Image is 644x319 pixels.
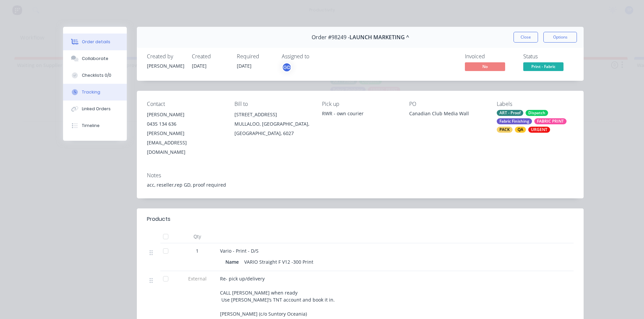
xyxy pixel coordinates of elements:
span: [DATE] [192,63,207,69]
div: ART - Proof [497,110,523,116]
div: URGENT [528,127,550,133]
div: Tracking [82,89,100,95]
div: Contact [147,101,224,107]
div: acc, reseller,rep GD, proof required [147,181,574,188]
button: Print - Fabric [523,62,563,72]
div: Status [523,53,574,60]
span: Order #98249 - [312,34,350,41]
div: Linked Orders [82,106,111,112]
div: [PERSON_NAME] [147,110,224,119]
button: Options [543,32,577,43]
button: Tracking [63,84,127,101]
div: Created [192,53,229,60]
div: Pick up [322,101,399,107]
span: Vario - Print - D/S [220,248,259,254]
div: RWR - own courier [322,110,399,117]
div: Timeline [82,123,100,129]
span: External [180,275,215,282]
div: QA [515,127,526,133]
div: Name [225,257,241,267]
div: Order details [82,39,110,45]
div: Created by [147,53,184,60]
div: [PERSON_NAME] [147,62,184,69]
div: Assigned to [282,53,349,60]
div: Notes [147,172,574,179]
div: Checklists 0/0 [82,72,111,78]
button: Checklists 0/0 [63,67,127,84]
div: [STREET_ADDRESS]MULLALOO, [GEOGRAPHIC_DATA], [GEOGRAPHIC_DATA], 6027 [234,110,311,138]
span: No [465,62,505,71]
div: Fabric Finishing [497,118,532,124]
span: 1 [196,247,199,254]
button: Order details [63,34,127,50]
div: Collaborate [82,56,108,62]
div: Labels [497,101,574,107]
div: [STREET_ADDRESS] [234,110,311,119]
div: MULLALOO, [GEOGRAPHIC_DATA], [GEOGRAPHIC_DATA], 6027 [234,119,311,138]
div: Required [237,53,274,60]
button: Timeline [63,117,127,134]
div: PACK [497,127,513,133]
div: Qty [177,230,217,243]
div: PO [409,101,486,107]
span: LAUNCH MARKETING ^ [350,34,409,41]
button: GD [282,62,292,72]
div: Canadian Club Media Wall [409,110,486,119]
div: Products [147,215,170,223]
button: Collaborate [63,50,127,67]
div: [PERSON_NAME][EMAIL_ADDRESS][DOMAIN_NAME] [147,129,224,157]
span: Print - Fabric [523,62,563,71]
div: Dispatch [526,110,548,116]
div: VARIO Straight F V12 -300 Print [241,257,316,267]
button: Linked Orders [63,101,127,117]
span: [DATE] [237,63,252,69]
div: [PERSON_NAME]0435 134 636[PERSON_NAME][EMAIL_ADDRESS][DOMAIN_NAME] [147,110,224,157]
div: FABRIC PRINT [534,118,567,124]
div: 0435 134 636 [147,119,224,129]
div: Invoiced [465,53,515,60]
button: Close [514,32,538,43]
div: Bill to [234,101,311,107]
